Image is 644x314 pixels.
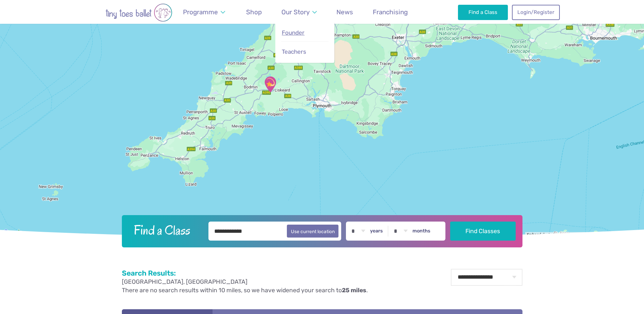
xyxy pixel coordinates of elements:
h2: Find a Class [128,222,204,239]
h2: Search Results: [122,269,368,278]
span: Our Story [281,8,310,16]
button: Find Classes [450,222,516,241]
button: Use current location [287,225,339,238]
p: [GEOGRAPHIC_DATA], [GEOGRAPHIC_DATA] [122,278,368,286]
a: Our Story [278,4,320,20]
a: News [333,4,356,20]
a: Find a Class [458,5,508,20]
span: Teachers [282,48,306,55]
label: months [412,228,430,234]
span: Franchising [373,8,408,16]
a: Founder [281,25,328,40]
span: Founder [282,29,305,36]
label: years [370,228,383,234]
span: Programme [183,8,218,16]
img: Google [2,228,24,237]
a: Shop [243,4,265,20]
img: tiny toes ballet [85,3,193,22]
strong: 25 miles [342,287,366,294]
a: Franchising [370,4,411,20]
a: Teachers [281,45,328,59]
a: Open this area in Google Maps (opens a new window) [2,228,24,237]
div: East Taphouse Community Hall [262,76,279,93]
a: Programme [180,4,228,20]
span: Shop [246,8,262,16]
a: Login/Register [512,5,559,20]
span: News [336,8,353,16]
p: There are no search results within 10 miles, so we have widened your search to . [122,286,368,295]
